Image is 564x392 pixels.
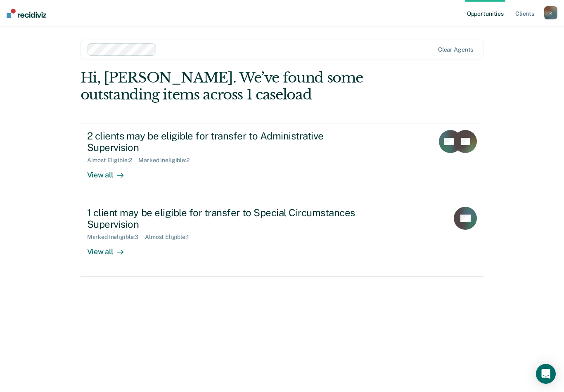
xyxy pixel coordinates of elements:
[145,234,196,241] div: Almost Eligible : 1
[536,364,556,384] div: Open Intercom Messenger
[138,157,196,164] div: Marked Ineligible : 2
[87,157,139,164] div: Almost Eligible : 2
[87,130,377,154] div: 2 clients may be eligible for transfer to Administrative Supervision
[87,234,145,241] div: Marked Ineligible : 3
[81,123,484,200] a: 2 clients may be eligible for transfer to Administrative SupervisionAlmost Eligible:2Marked Ineli...
[438,46,473,53] div: Clear agents
[87,207,377,231] div: 1 client may be eligible for transfer to Special Circumstances Supervision
[7,9,46,18] img: Recidiviz
[81,200,484,277] a: 1 client may be eligible for transfer to Special Circumstances SupervisionMarked Ineligible:3Almo...
[544,6,557,19] button: k
[87,241,133,257] div: View all
[87,164,133,180] div: View all
[81,69,403,103] div: Hi, [PERSON_NAME]. We’ve found some outstanding items across 1 caseload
